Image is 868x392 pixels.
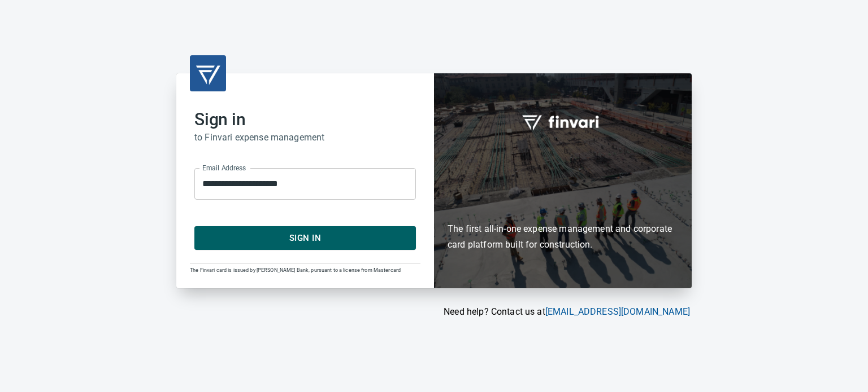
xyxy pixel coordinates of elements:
[434,73,692,288] div: Finvari
[194,130,416,146] h6: to Finvari expense management
[207,231,403,245] span: Sign In
[194,226,416,250] button: Sign In
[176,305,690,319] p: Need help? Contact us at
[194,60,222,87] img: transparent_logo.png
[520,109,605,135] img: fullword_logo_white.png
[448,156,678,253] h6: The first all-in-one expense management and corporate card platform built for construction.
[194,109,416,130] h2: Sign in
[545,306,690,317] a: [EMAIL_ADDRESS][DOMAIN_NAME]
[190,267,401,273] span: The Finvari card is issued by [PERSON_NAME] Bank, pursuant to a license from Mastercard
